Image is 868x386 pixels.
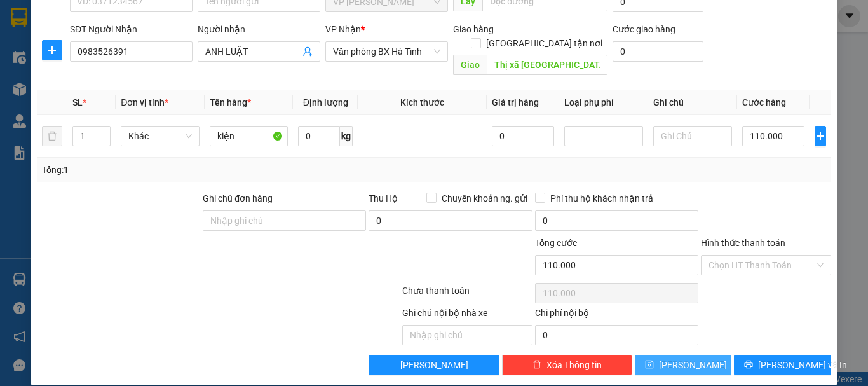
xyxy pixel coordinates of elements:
[453,24,494,34] span: Giao hàng
[369,193,398,203] span: Thu Hộ
[43,45,62,55] span: plus
[437,191,532,205] span: Chuyển khoản ng. gửi
[302,46,313,57] span: user-add
[369,355,499,375] button: [PERSON_NAME]
[402,306,532,325] div: Ghi chú nội bộ nhà xe
[70,22,193,36] div: SĐT Người Nhận
[559,90,648,115] th: Loại phụ phí
[734,355,831,375] button: printer[PERSON_NAME] và In
[210,126,288,146] input: VD: Bàn, Ghế
[742,97,786,107] span: Cước hàng
[42,126,62,146] button: delete
[333,42,440,61] span: Văn phòng BX Hà Tĩnh
[402,325,532,345] input: Nhập ghi chú
[545,191,658,205] span: Phí thu hộ khách nhận trả
[701,238,785,248] label: Hình thức thanh toán
[303,97,348,107] span: Định lượng
[481,36,607,50] span: [GEOGRAPHIC_DATA] tận nơi
[42,163,336,177] div: Tổng: 1
[453,55,487,75] span: Giao
[72,97,83,107] span: SL
[203,193,273,203] label: Ghi chú đơn hàng
[532,360,541,370] span: delete
[400,358,468,372] span: [PERSON_NAME]
[128,127,192,146] span: Khác
[635,355,732,375] button: save[PERSON_NAME]
[492,126,554,146] input: 0
[203,210,366,231] input: Ghi chú đơn hàng
[613,41,703,62] input: Cước giao hàng
[758,358,847,372] span: [PERSON_NAME] và In
[659,358,727,372] span: [PERSON_NAME]
[648,90,737,115] th: Ghi chú
[340,126,353,146] span: kg
[535,306,698,325] div: Chi phí nội bộ
[815,131,825,141] span: plus
[546,358,602,372] span: Xóa Thông tin
[487,55,607,75] input: Dọc đường
[325,24,361,34] span: VP Nhận
[744,360,753,370] span: printer
[400,97,444,107] span: Kích thước
[502,355,632,375] button: deleteXóa Thông tin
[613,24,675,34] label: Cước giao hàng
[42,40,62,60] button: plus
[645,360,654,370] span: save
[198,22,320,36] div: Người nhận
[653,126,732,146] input: Ghi Chú
[535,238,577,248] span: Tổng cước
[210,97,251,107] span: Tên hàng
[815,126,826,146] button: plus
[492,97,539,107] span: Giá trị hàng
[401,284,534,306] div: Chưa thanh toán
[121,97,168,107] span: Đơn vị tính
